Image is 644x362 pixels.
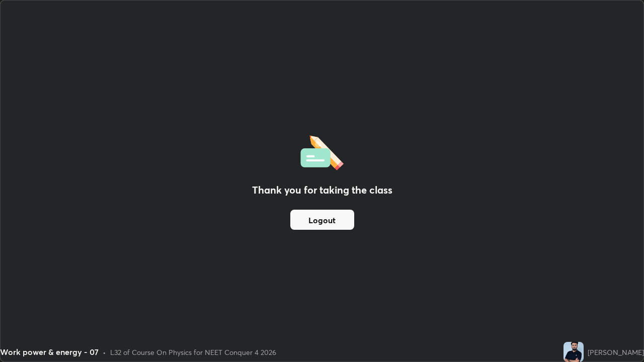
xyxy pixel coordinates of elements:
img: offlineFeedback.1438e8b3.svg [300,132,344,170]
div: • [103,347,106,357]
div: L32 of Course On Physics for NEET Conquer 4 2026 [110,347,276,357]
img: ef2b50091f9441e5b7725b7ba0742755.jpg [563,342,584,362]
button: Logout [290,210,354,230]
div: [PERSON_NAME] [588,347,644,357]
h2: Thank you for taking the class [252,183,392,198]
